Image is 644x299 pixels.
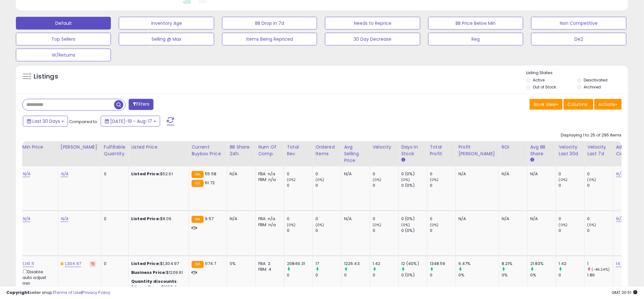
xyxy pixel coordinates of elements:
[205,180,215,186] span: 61.72
[315,228,341,233] div: 0
[16,33,111,45] button: Top Sellers
[344,171,365,177] div: N/A
[315,222,324,227] small: (0%)
[531,17,626,30] button: Non Competitive
[458,171,494,177] div: N/A
[131,270,184,276] div: $1209.61
[192,144,224,157] div: Current Buybox Price
[131,144,186,150] div: Listed Price
[401,177,410,182] small: (0%)
[587,171,613,177] div: 0
[401,222,410,227] small: (0%)
[315,273,341,278] div: 0
[104,216,124,222] div: 0
[587,216,613,222] div: 0
[287,183,313,188] div: 0
[373,228,398,233] div: 0
[16,17,111,30] button: Default
[325,33,420,45] button: 30 Day Decrease
[315,177,324,182] small: (0%)
[61,144,98,150] div: [PERSON_NAME]
[61,171,68,177] a: N/A
[23,268,53,287] div: Disable auto adjust min
[526,70,628,76] p: Listing States:
[373,144,396,150] div: Velocity
[533,77,545,83] label: Active
[401,144,424,157] div: Days In Stock
[430,216,456,222] div: 0
[23,171,30,177] a: N/A
[315,183,341,188] div: 0
[131,279,184,285] div: :
[344,273,370,278] div: 0
[430,183,456,188] div: 0
[559,228,585,233] div: 0
[584,77,607,83] label: Deactivated
[192,216,203,223] small: FBA
[502,171,523,177] div: N/A
[428,17,523,30] button: BB Price Below Min
[373,222,382,227] small: (0%)
[82,289,110,296] a: Privacy Policy
[502,273,527,278] div: 0%
[110,118,152,124] span: [DATE]-19 - Aug-17
[230,144,253,157] div: BB Share 24h.
[192,261,203,268] small: FBA
[6,290,110,296] div: seller snap | |
[287,273,313,278] div: 0
[502,144,525,150] div: ROI
[315,261,341,267] div: 17
[561,132,622,138] div: Displaying 1 to 25 of 295 items
[616,144,639,157] div: Additional Cost
[559,144,582,157] div: Velocity Last 30d
[401,216,427,222] div: 0 (0%)
[205,216,214,222] span: 9.57
[222,33,317,45] button: Items Being Repriced
[287,216,313,222] div: 0
[287,261,313,267] div: 20849.31
[458,216,494,222] div: N/A
[258,177,279,183] div: FBM: n/a
[430,177,439,182] small: (0%)
[6,289,30,296] strong: Copyright
[287,171,313,177] div: 0
[315,216,341,222] div: 0
[530,273,556,278] div: 0%
[69,119,98,125] span: Compared to:
[315,144,339,157] div: Ordered Items
[119,17,214,30] button: Inventory Age
[131,261,160,267] b: Listed Price:
[559,183,585,188] div: 0
[287,144,310,157] div: Total Rev.
[530,261,556,267] div: 21.83%
[401,171,427,177] div: 0 (0%)
[592,267,610,272] small: (-46.24%)
[258,144,281,157] div: Num of Comp.
[401,261,427,267] div: 12 (40%)
[230,216,251,222] div: N/A
[373,171,398,177] div: 0
[401,157,405,163] small: Days In Stock.
[119,33,214,45] button: Selling @ Max
[65,261,81,267] a: 1,304.97
[61,216,68,222] a: N/A
[192,171,203,178] small: FBA
[23,116,68,127] button: Last 30 Days
[530,216,551,222] div: N/A
[559,177,568,182] small: (0%)
[430,273,456,278] div: 0
[502,261,527,267] div: 8.21%
[131,171,184,177] div: $52.61
[430,171,456,177] div: 0
[344,144,367,164] div: Avg Selling Price
[287,177,296,182] small: (0%)
[533,84,556,90] label: Out of Stock
[458,144,496,157] div: Profit [PERSON_NAME]
[430,228,456,233] div: 0
[458,273,499,278] div: 0%
[587,183,613,188] div: 0
[192,180,203,187] small: FBA
[458,261,499,267] div: 6.47%
[230,261,251,267] div: 0%
[616,171,624,177] a: N/A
